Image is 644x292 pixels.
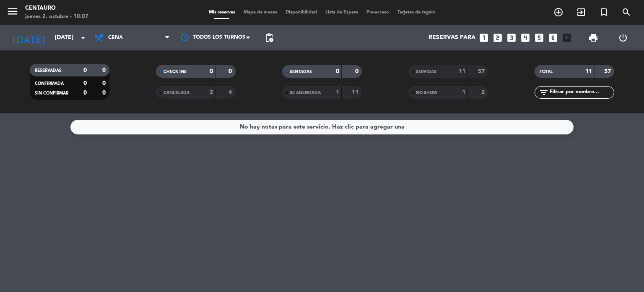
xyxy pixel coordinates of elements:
i: looks_one [478,32,489,43]
i: looks_5 [534,32,545,43]
span: pending_actions [264,33,274,43]
span: SIN CONFIRMAR [35,91,68,95]
strong: 11 [352,89,360,95]
i: menu [6,5,19,18]
input: Filtrar por nombre... [549,88,614,97]
span: Pre-acceso [362,10,393,15]
span: Mapa de mesas [239,10,281,15]
button: menu [6,5,19,21]
strong: 0 [102,67,107,73]
strong: 0 [229,68,234,74]
strong: 0 [336,68,339,74]
span: Disponibilidad [281,10,321,15]
span: CONFIRMADA [35,82,64,86]
strong: 1 [462,89,465,95]
strong: 0 [83,67,87,73]
span: Tarjetas de regalo [393,10,440,15]
strong: 4 [229,89,234,95]
strong: 0 [83,80,87,86]
strong: 11 [585,68,592,74]
i: arrow_drop_down [78,33,88,43]
i: power_settings_new [618,33,628,43]
i: looks_6 [548,32,558,43]
i: looks_4 [520,32,531,43]
span: Lista de Espera [321,10,362,15]
div: Centauro [25,4,88,13]
i: filter_list [539,87,549,97]
strong: 57 [478,68,486,74]
span: NO SHOW [416,91,437,95]
i: looks_3 [506,32,517,43]
span: TOTAL [540,70,553,74]
div: LOG OUT [608,25,638,50]
span: RE AGENDADA [290,91,321,95]
strong: 0 [102,80,107,86]
span: SERVIDAS [416,70,436,74]
i: add_box [561,32,572,43]
i: add_circle_outline [553,7,563,17]
i: exit_to_app [576,7,586,17]
span: RESERVADAS [35,68,62,73]
i: looks_two [492,32,503,43]
div: No hay notas para este servicio. Haz clic para agregar una [240,122,405,132]
span: CHECK INS [164,70,187,74]
span: SENTADAS [290,70,312,74]
span: Reservas para [428,34,475,41]
span: Mis reservas [205,10,239,15]
strong: 0 [102,90,107,96]
strong: 0 [355,68,360,74]
strong: 1 [336,89,339,95]
strong: 57 [604,68,613,74]
i: search [621,7,631,17]
span: CANCELADA [164,91,190,95]
strong: 2 [481,89,486,95]
i: turned_in_not [599,7,609,17]
span: print [588,33,598,43]
strong: 2 [210,89,213,95]
span: Cena [108,35,123,41]
strong: 0 [210,68,213,74]
strong: 0 [83,90,87,96]
div: jueves 2. octubre - 10:07 [25,13,88,21]
i: [DATE] [6,29,51,47]
strong: 11 [459,68,465,74]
